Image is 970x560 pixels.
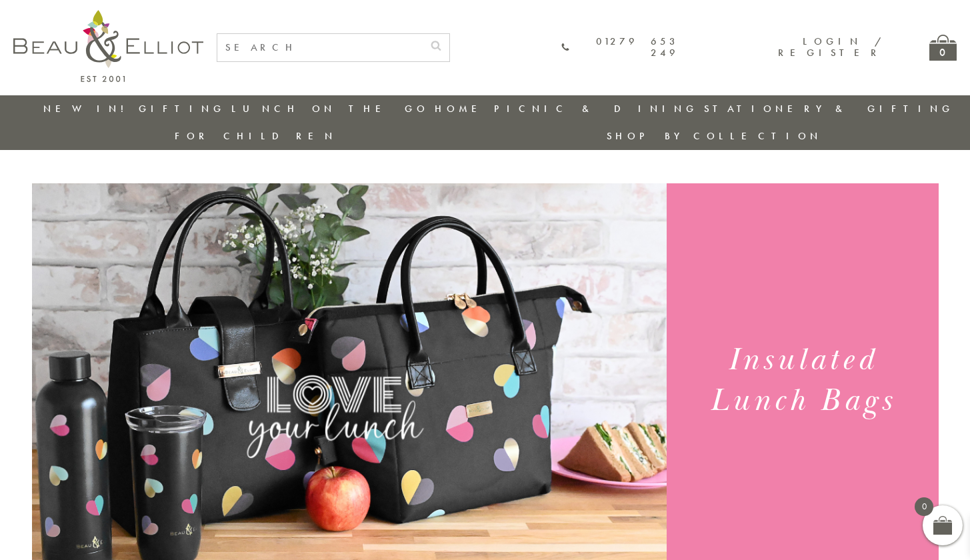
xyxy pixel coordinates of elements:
a: Picnic & Dining [494,102,698,115]
a: For Children [175,129,337,143]
a: 01279 653 249 [561,36,679,59]
a: Login / Register [778,35,883,59]
a: Home [435,102,488,115]
a: Gifting [139,102,225,115]
input: SEARCH [217,34,423,61]
a: New in! [43,102,133,115]
h1: Insulated Lunch Bags [683,340,922,421]
span: 0 [915,497,933,516]
a: Shop by collection [607,129,822,143]
a: Lunch On The Go [231,102,429,115]
a: 0 [929,35,957,61]
a: Stationery & Gifting [704,102,954,115]
img: logo [13,10,203,82]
